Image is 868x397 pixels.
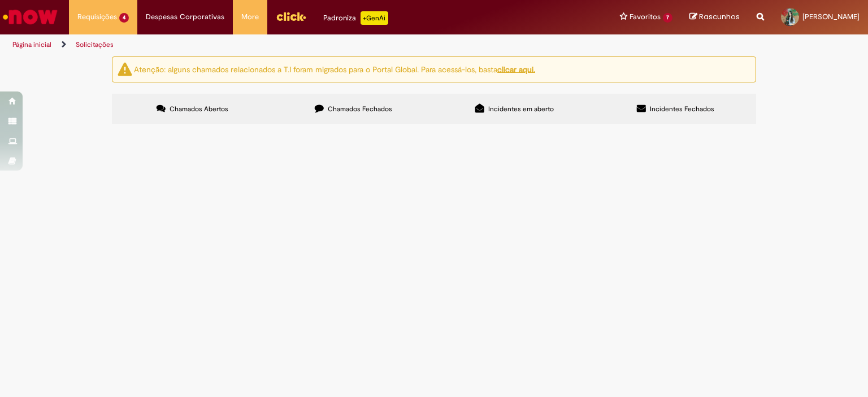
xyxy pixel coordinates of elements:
ul: Trilhas de página [8,34,570,55]
div: Padroniza [323,11,388,25]
span: Chamados Abertos [170,104,228,114]
a: Solicitações [76,40,114,49]
span: More [241,11,259,23]
span: Requisições [77,11,117,23]
span: 4 [119,13,129,23]
span: [PERSON_NAME] [802,12,860,21]
span: 7 [663,13,672,23]
img: ServiceNow [1,6,59,28]
p: +GenAi [361,11,388,25]
img: click_logo_yellow_360x200.png [276,8,306,25]
span: Rascunhos [699,11,740,22]
span: Despesas Corporativas [146,11,224,23]
a: Página inicial [12,40,51,49]
span: Incidentes Fechados [650,104,714,114]
ng-bind-html: Atenção: alguns chamados relacionados a T.I foram migrados para o Portal Global. Para acessá-los,... [134,64,535,74]
a: clicar aqui. [497,64,535,74]
span: Chamados Fechados [328,104,392,114]
span: Incidentes em aberto [488,104,554,114]
a: Rascunhos [689,12,740,23]
span: Favoritos [630,11,661,23]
